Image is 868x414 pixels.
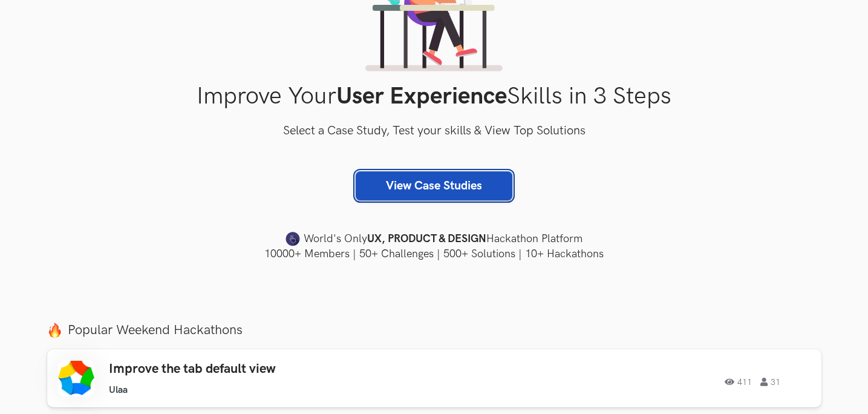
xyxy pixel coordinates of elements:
img: fire.png [47,323,62,338]
h1: Improve Your Skills in 3 Steps [47,82,821,111]
h3: Improve the tab default view [109,361,452,377]
img: uxhack-favicon-image.png [286,231,300,247]
h4: 10000+ Members | 50+ Challenges | 500+ Solutions | 10+ Hackathons [47,246,821,261]
h3: Select a Case Study, Test your skills & View Top Solutions [47,122,821,141]
label: Popular Weekend Hackathons [47,322,821,338]
span: 411 [725,378,752,386]
strong: UX, PRODUCT & DESIGN [367,231,486,248]
a: View Case Studies [356,171,512,200]
strong: User Experience [336,82,507,111]
li: Ulaa [109,384,128,396]
h4: World's Only Hackathon Platform [47,231,821,248]
span: 31 [760,378,780,386]
a: Improve the tab default view Ulaa 411 31 [47,349,821,407]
